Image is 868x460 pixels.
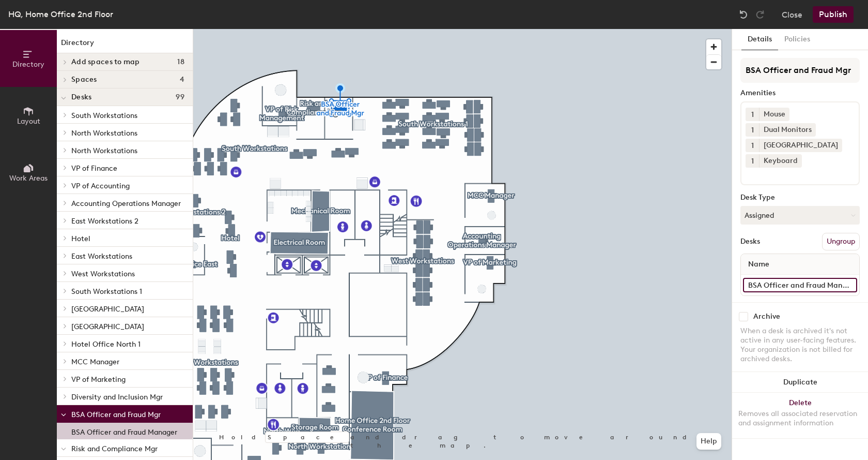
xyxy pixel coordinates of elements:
[740,238,760,246] div: Desks
[71,425,177,437] p: BSA Officer and Fraud Manager
[751,156,754,167] span: 1
[176,93,184,101] span: 99
[71,129,137,138] span: North Workstations
[71,393,163,402] span: Diversity and Inclusion Mgr
[71,322,144,331] span: [GEOGRAPHIC_DATA]
[71,375,126,384] span: VP of Marketing
[71,234,90,243] span: Hotel
[782,6,802,23] button: Close
[12,60,44,69] span: Directory
[177,58,184,66] span: 18
[71,305,144,314] span: [GEOGRAPHIC_DATA]
[71,340,141,349] span: Hotel Office North 1
[746,139,759,152] button: 1
[71,111,137,120] span: South Workstations
[740,89,860,97] div: Amenities
[740,194,860,202] div: Desk Type
[813,6,854,23] button: Publish
[732,372,868,393] button: Duplicate
[180,76,184,84] span: 4
[743,278,857,292] input: Unnamed desk
[71,199,181,208] span: Accounting Operations Manager
[751,125,754,136] span: 1
[71,358,119,366] span: MCC Manager
[71,58,140,66] span: Add spaces to map
[71,252,132,261] span: East Workstations
[755,9,765,20] img: Redo
[746,108,759,121] button: 1
[71,93,91,101] span: Desks
[759,154,802,168] div: Keyboard
[71,287,142,296] span: South Workstations 1
[740,206,860,225] button: Assigned
[17,117,40,126] span: Layout
[71,76,97,84] span: Spaces
[746,154,759,168] button: 1
[71,217,138,226] span: East Workstations 2
[759,139,842,152] div: [GEOGRAPHIC_DATA]
[759,108,789,121] div: Mouse
[71,164,117,173] span: VP of Finance
[822,233,860,250] button: Ungroup
[738,9,749,20] img: Undo
[696,433,721,450] button: Help
[740,327,860,364] div: When a desk is archived it's not active in any user-facing features. Your organization is not bil...
[743,255,774,274] span: Name
[759,123,816,137] div: Dual Monitors
[778,29,816,50] button: Policies
[8,8,113,21] div: HQ, Home Office 2nd Floor
[746,123,759,137] button: 1
[71,444,158,453] span: Risk and Compliance Mgr
[753,313,780,321] div: Archive
[71,270,135,278] span: West Workstations
[751,140,754,151] span: 1
[738,409,862,428] div: Removes all associated reservation and assignment information
[9,174,48,183] span: Work Areas
[71,146,137,155] span: North Workstations
[71,410,161,419] span: BSA Officer and Fraud Mgr
[732,393,868,438] button: DeleteRemoves all associated reservation and assignment information
[71,182,130,190] span: VP of Accounting
[751,109,754,120] span: 1
[741,29,778,50] button: Details
[57,37,193,53] h1: Directory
